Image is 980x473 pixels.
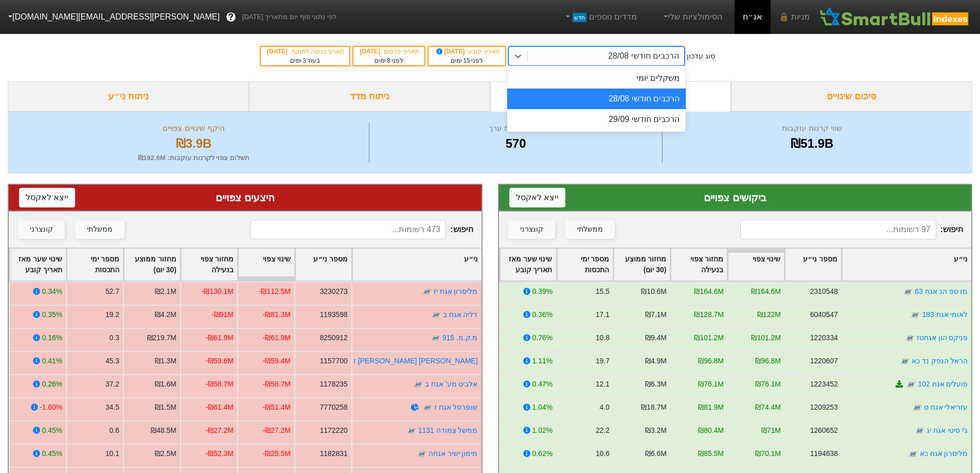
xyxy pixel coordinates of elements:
[250,220,446,239] input: 473 רשומות...
[434,287,478,295] a: מליסרון אגח יז
[595,332,609,343] div: 10.8
[463,57,470,64] span: 15
[206,402,234,413] div: -₪61.4M
[698,402,724,413] div: ₪81.9M
[520,224,543,235] div: קונצרני
[406,426,417,436] img: tase link
[206,379,234,390] div: -₪58.7M
[30,224,53,235] div: קונצרני
[671,249,727,281] div: Toggle SortBy
[785,249,841,281] div: Toggle SortBy
[608,50,679,62] div: הרכבים חודשי 28/08
[238,249,294,281] div: Toggle SortBy
[916,334,968,342] a: פניקס הון אגחטז
[912,402,922,413] img: tase link
[507,89,686,109] div: הרכבים חודשי 28/08
[919,449,968,458] a: מליסרון אגח כא
[431,310,441,320] img: tase link
[507,109,686,130] div: הרכבים חודשי 29/09
[595,309,609,320] div: 17.1
[320,448,348,459] div: 1182831
[645,309,666,320] div: ₪7.1M
[249,81,490,112] div: ניתוח מדד
[42,425,62,436] div: 0.45%
[42,379,62,390] div: 0.26%
[755,356,781,366] div: ₪96.8M
[19,188,75,207] button: ייצא לאקסל
[810,379,838,390] div: 1223452
[263,379,291,390] div: -₪58.7M
[105,379,119,390] div: 37.2
[151,425,176,436] div: ₪48.5M
[250,220,473,239] span: חיפוש :
[105,286,119,297] div: 52.7
[694,332,723,343] div: ₪101.2M
[532,356,552,366] div: 1.11%
[915,287,968,295] a: מז טפ הנ אגח 63
[267,48,289,55] span: [DATE]
[352,249,482,281] div: Toggle SortBy
[557,249,613,281] div: Toggle SortBy
[320,286,348,297] div: 3230273
[435,48,467,55] span: [DATE]
[595,448,609,459] div: 10.6
[87,224,113,235] div: ממשלתי
[595,379,609,390] div: 12.1
[810,286,838,297] div: 2310548
[810,425,838,436] div: 1260652
[263,332,291,343] div: -₪61.9M
[417,449,427,459] img: tase link
[295,249,351,281] div: Toggle SortBy
[155,402,176,413] div: ₪1.5M
[755,402,781,413] div: ₪74.4M
[105,309,119,320] div: 19.2
[509,188,565,207] button: ייצא לאקסל
[559,7,641,27] a: מדדים נוספיםחדש
[206,332,234,343] div: -₪61.9M
[490,81,732,112] div: ביקושים והיצעים צפויים
[42,448,62,459] div: 0.45%
[359,56,419,65] div: לפני ימים
[266,56,344,65] div: בעוד ימים
[694,309,723,320] div: ₪128.7M
[573,13,586,22] span: חדש
[155,309,176,320] div: ₪4.2M
[915,426,925,436] img: tase link
[110,425,119,436] div: 0.6
[507,68,686,89] div: משקלים יומי
[907,449,918,459] img: tase link
[320,402,348,413] div: 7770258
[147,332,176,343] div: ₪219.7M
[595,356,609,366] div: 19.7
[532,402,552,413] div: 1.04%
[67,249,123,281] div: Toggle SortBy
[645,379,666,390] div: ₪6.3M
[263,309,291,320] div: -₪81.3M
[687,51,715,62] div: סוג עדכון
[425,380,477,388] a: אלביט מע' אגח ב
[105,402,119,413] div: 34.5
[903,287,913,297] img: tase link
[360,48,382,55] span: [DATE]
[906,379,916,390] img: tase link
[110,332,119,343] div: 0.3
[645,425,666,436] div: ₪3.2M
[614,249,670,281] div: Toggle SortBy
[532,286,552,297] div: 0.39%
[641,286,667,297] div: ₪10.6M
[181,249,237,281] div: Toggle SortBy
[532,379,552,390] div: 0.47%
[657,7,726,27] a: הסימולציות שלי
[926,426,968,434] a: ג'י סיטי אגח יג
[155,379,176,390] div: ₪1.6M
[228,10,234,24] span: ?
[665,134,959,153] div: ₪51.9B
[910,310,920,320] img: tase link
[923,403,968,411] a: עזריאלי אגח ט
[740,220,963,239] span: חיפוש :
[259,286,291,297] div: -₪112.5M
[320,356,348,366] div: 1157700
[922,310,968,319] a: לאומי אגח 183
[595,286,609,297] div: 15.5
[242,12,336,22] span: לפי נתוני סוף יום מתאריך [DATE]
